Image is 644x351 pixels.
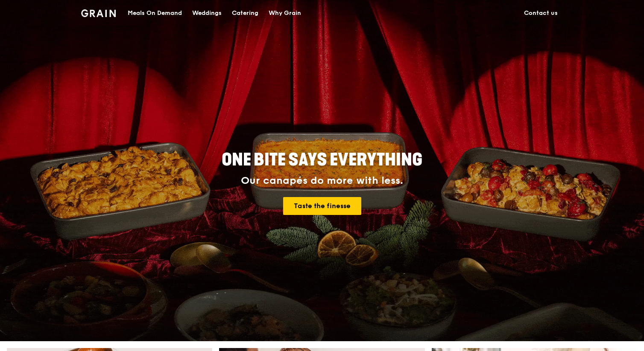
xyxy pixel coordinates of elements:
[192,0,222,26] div: Weddings
[283,197,361,215] a: Taste the finesse
[81,9,116,17] img: Grain
[227,0,263,26] a: Catering
[263,0,306,26] a: Why Grain
[519,0,563,26] a: Contact us
[187,0,227,26] a: Weddings
[222,150,422,170] span: ONE BITE SAYS EVERYTHING
[128,0,182,26] div: Meals On Demand
[168,175,476,187] div: Our canapés do more with less.
[269,0,301,26] div: Why Grain
[232,0,258,26] div: Catering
